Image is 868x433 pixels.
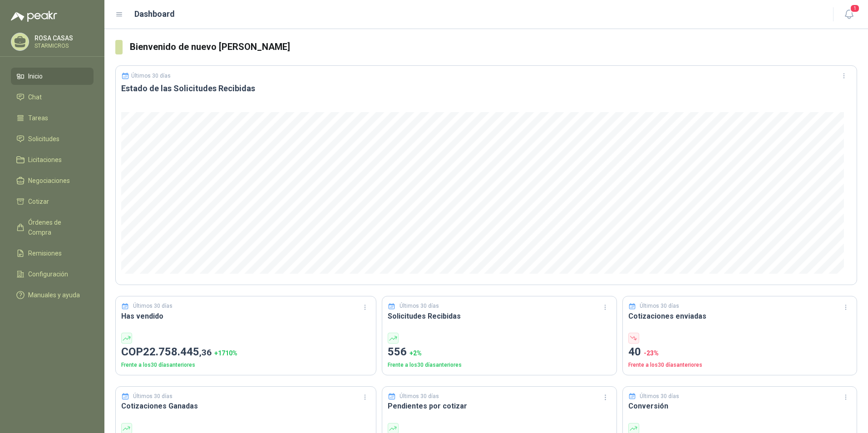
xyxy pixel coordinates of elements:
[850,4,860,13] span: 1
[11,214,94,241] a: Órdenes de Compra
[121,344,370,361] p: COP
[121,400,370,412] h3: Cotizaciones Ganadas
[409,349,422,357] span: + 2 %
[841,6,857,23] button: 1
[133,302,173,310] p: Últimos 30 días
[28,269,68,279] span: Configuración
[11,11,57,22] img: Logo peakr
[644,349,659,357] span: -23 %
[628,344,852,361] p: 40
[28,113,48,123] span: Tareas
[133,392,173,401] p: Últimos 30 días
[388,344,611,361] p: 556
[28,92,42,102] span: Chat
[121,361,370,369] p: Frente a los 30 días anteriores
[640,392,679,401] p: Últimos 30 días
[28,155,62,165] span: Licitaciones
[121,83,851,94] h3: Estado de las Solicitudes Recibidas
[214,349,237,357] span: + 1710 %
[11,245,94,262] a: Remisiones
[11,151,94,168] a: Licitaciones
[399,302,439,310] p: Últimos 30 días
[11,193,94,210] a: Cotizar
[130,40,857,54] h3: Bienvenido de nuevo [PERSON_NAME]
[11,68,94,85] a: Inicio
[628,361,852,369] p: Frente a los 30 días anteriores
[28,134,59,144] span: Solicitudes
[11,130,94,148] a: Solicitudes
[28,71,43,81] span: Inicio
[628,400,852,412] h3: Conversión
[399,392,439,401] p: Últimos 30 días
[388,400,611,412] h3: Pendientes por cotizar
[388,361,611,369] p: Frente a los 30 días anteriores
[11,266,94,283] a: Configuración
[388,310,611,322] h3: Solicitudes Recibidas
[121,310,370,322] h3: Has vendido
[28,248,62,258] span: Remisiones
[35,43,91,49] p: STARMICROS
[28,290,80,300] span: Manuales y ayuda
[640,302,679,310] p: Últimos 30 días
[11,286,94,304] a: Manuales y ayuda
[143,345,212,358] span: 22.758.445
[28,197,49,207] span: Cotizar
[11,172,94,189] a: Negociaciones
[11,89,94,106] a: Chat
[628,310,852,322] h3: Cotizaciones enviadas
[199,347,212,358] span: ,36
[134,8,175,20] h1: Dashboard
[131,73,171,79] p: Últimos 30 días
[11,109,94,127] a: Tareas
[28,176,70,186] span: Negociaciones
[28,217,85,237] span: Órdenes de Compra
[35,35,91,41] p: ROSA CASAS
